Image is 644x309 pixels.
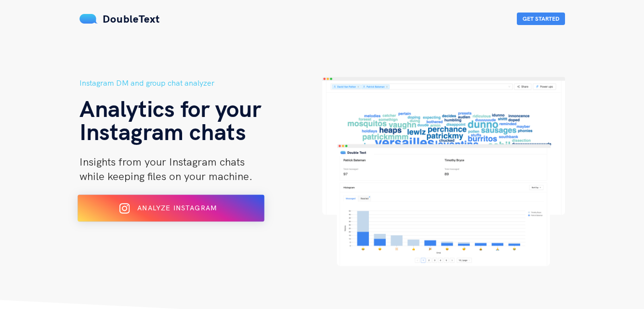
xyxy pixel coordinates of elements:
[79,94,261,123] span: Analytics for your
[78,195,264,222] button: Analyze Instagram
[79,155,245,168] span: Insights from your Instagram chats
[79,14,98,24] img: mS3x8y1f88AAAAABJRU5ErkJggg==
[137,204,217,212] span: Analyze Instagram
[79,169,252,183] span: while keeping files on your machine.
[79,12,160,26] a: DoubleText
[517,13,565,25] button: Get Started
[79,207,263,216] a: Analyze Instagram
[79,117,246,146] span: Instagram chats
[322,77,565,266] img: hero
[103,12,160,26] span: DoubleText
[79,77,322,89] h5: Instagram DM and group chat analyzer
